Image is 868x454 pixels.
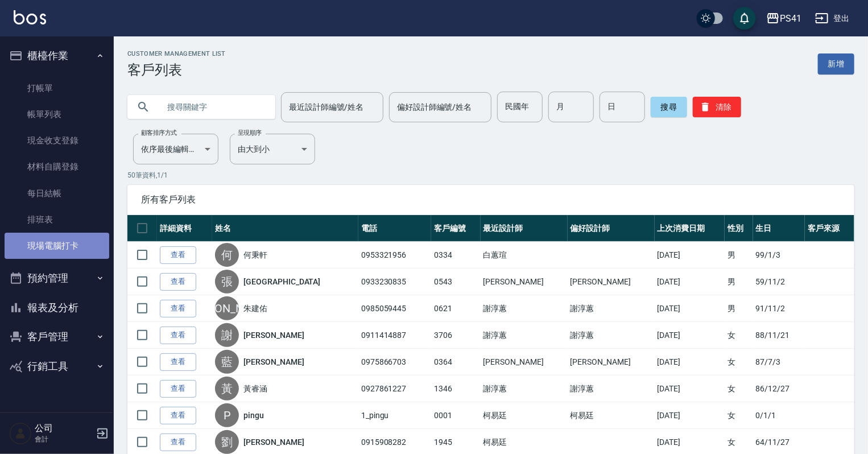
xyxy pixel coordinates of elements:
[733,7,756,30] button: save
[568,269,655,295] td: [PERSON_NAME]
[725,269,753,295] td: 男
[753,242,805,269] td: 99/1/3
[5,352,109,381] button: 行銷工具
[481,349,568,375] td: [PERSON_NAME]
[725,215,753,242] th: 性別
[651,97,687,117] button: 搜尋
[160,353,196,371] a: 查看
[568,402,655,429] td: 柯易廷
[5,75,109,101] a: 打帳單
[655,269,725,295] td: [DATE]
[5,41,109,71] button: 櫃檯作業
[655,375,725,402] td: [DATE]
[431,322,481,349] td: 3706
[215,403,239,427] div: P
[655,402,725,429] td: [DATE]
[655,215,725,242] th: 上次消費日期
[160,380,196,398] a: 查看
[753,375,805,402] td: 86/12/27
[725,295,753,322] td: 男
[127,62,226,78] h3: 客戶列表
[753,349,805,375] td: 87/7/3
[481,269,568,295] td: [PERSON_NAME]
[5,154,109,180] a: 材料自購登錄
[431,375,481,402] td: 1346
[215,296,239,320] div: [PERSON_NAME]
[725,375,753,402] td: 女
[805,215,854,242] th: 客戶來源
[127,170,854,180] p: 50 筆資料, 1 / 1
[431,402,481,429] td: 0001
[160,273,196,291] a: 查看
[243,436,304,448] a: [PERSON_NAME]
[9,422,32,445] img: Person
[481,322,568,349] td: 謝淳蕙
[431,242,481,269] td: 0334
[5,263,109,293] button: 預約管理
[725,349,753,375] td: 女
[655,322,725,349] td: [DATE]
[215,350,239,374] div: 藍
[238,129,262,137] label: 呈現順序
[481,215,568,242] th: 最近設計師
[693,97,741,117] button: 清除
[481,402,568,429] td: 柯易廷
[5,233,109,259] a: 現場電腦打卡
[215,430,239,454] div: 劉
[243,383,267,394] a: 黃睿涵
[725,402,753,429] td: 女
[811,8,854,29] button: 登出
[568,215,655,242] th: 偏好設計師
[481,295,568,322] td: 謝淳蕙
[5,322,109,352] button: 客戶管理
[481,375,568,402] td: 謝淳蕙
[243,276,320,287] a: [GEOGRAPHIC_DATA]
[5,180,109,207] a: 每日結帳
[568,349,655,375] td: [PERSON_NAME]
[655,242,725,269] td: [DATE]
[358,322,431,349] td: 0911414887
[762,7,806,30] button: PS41
[431,349,481,375] td: 0364
[753,295,805,322] td: 91/11/2
[243,249,267,261] a: 何秉軒
[358,349,431,375] td: 0975866703
[160,327,196,344] a: 查看
[35,423,93,434] h5: 公司
[753,269,805,295] td: 59/11/2
[5,101,109,127] a: 帳單列表
[753,402,805,429] td: 0/1/1
[160,300,196,317] a: 查看
[358,402,431,429] td: 1_pingu
[753,215,805,242] th: 生日
[215,243,239,267] div: 何
[481,242,568,269] td: 白蕙瑄
[160,246,196,264] a: 查看
[725,322,753,349] td: 女
[243,356,304,368] a: [PERSON_NAME]
[14,10,46,24] img: Logo
[818,53,854,75] a: 新增
[358,242,431,269] td: 0953321956
[358,215,431,242] th: 電話
[212,215,358,242] th: 姓名
[159,92,266,122] input: 搜尋關鍵字
[431,215,481,242] th: 客戶編號
[230,134,315,164] div: 由大到小
[243,329,304,341] a: [PERSON_NAME]
[568,375,655,402] td: 謝淳蕙
[753,322,805,349] td: 88/11/21
[160,434,196,451] a: 查看
[35,434,93,444] p: 會計
[141,194,841,205] span: 所有客戶列表
[133,134,218,164] div: 依序最後編輯時間
[157,215,212,242] th: 詳細資料
[215,270,239,294] div: 張
[358,295,431,322] td: 0985059445
[780,11,801,26] div: PS41
[655,349,725,375] td: [DATE]
[5,127,109,154] a: 現金收支登錄
[725,242,753,269] td: 男
[655,295,725,322] td: [DATE]
[358,269,431,295] td: 0933230835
